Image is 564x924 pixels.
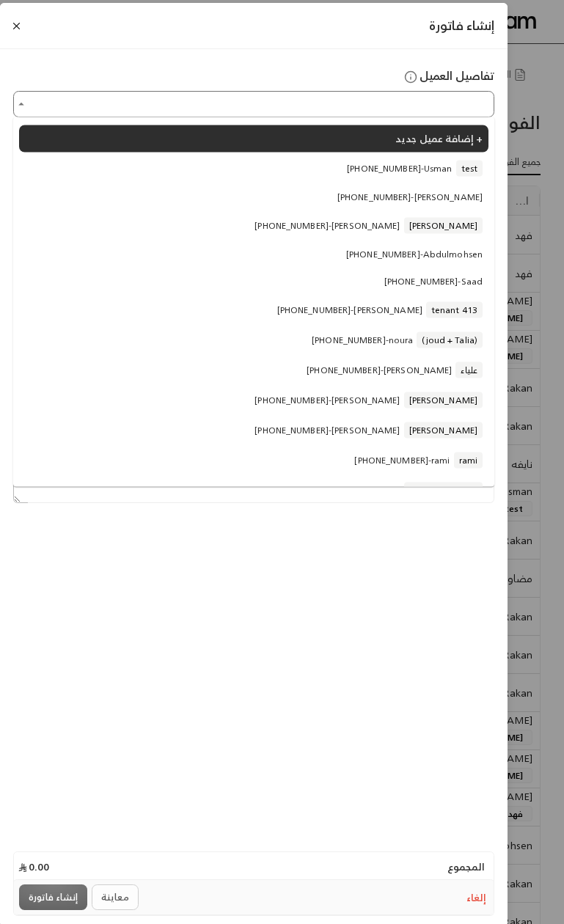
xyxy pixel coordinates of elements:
[254,393,400,406] span: [PHONE_NUMBER] - [PERSON_NAME]
[447,861,485,873] h4: المجموع
[384,274,483,287] span: [PHONE_NUMBER] - Saad
[18,861,49,873] h4: 0.00
[346,247,483,260] span: [PHONE_NUMBER] - Abdulmohsen
[312,333,413,346] span: [PHONE_NUMBER] - noura
[404,217,483,233] span: [PERSON_NAME]
[454,452,483,468] span: rami
[347,161,452,175] span: [PHONE_NUMBER] - Usman
[404,392,483,408] span: [PERSON_NAME]
[13,96,29,112] button: Close
[464,888,488,908] button: إلغاء
[455,362,483,378] span: علياء
[404,482,483,498] span: [PERSON_NAME]
[254,483,400,496] span: [PHONE_NUMBER] - [PERSON_NAME]
[402,65,494,86] span: تفاصيل العميل
[456,160,483,176] span: test
[9,18,24,34] button: Close
[254,219,400,232] span: [PHONE_NUMBER] - [PERSON_NAME]
[404,422,483,438] span: [PERSON_NAME]
[426,301,483,318] span: tenant 413
[429,14,494,37] span: إنشاء فاتورة
[254,423,400,436] span: [PHONE_NUMBER] - [PERSON_NAME]
[395,129,483,147] span: إضافة عميل جديد +
[354,453,450,466] span: [PHONE_NUMBER] - rami
[307,363,452,376] span: [PHONE_NUMBER] - [PERSON_NAME]
[337,190,483,203] span: [PHONE_NUMBER] - [PERSON_NAME]
[417,331,483,348] span: (joud + Talia)
[277,303,422,316] span: [PHONE_NUMBER] - [PERSON_NAME]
